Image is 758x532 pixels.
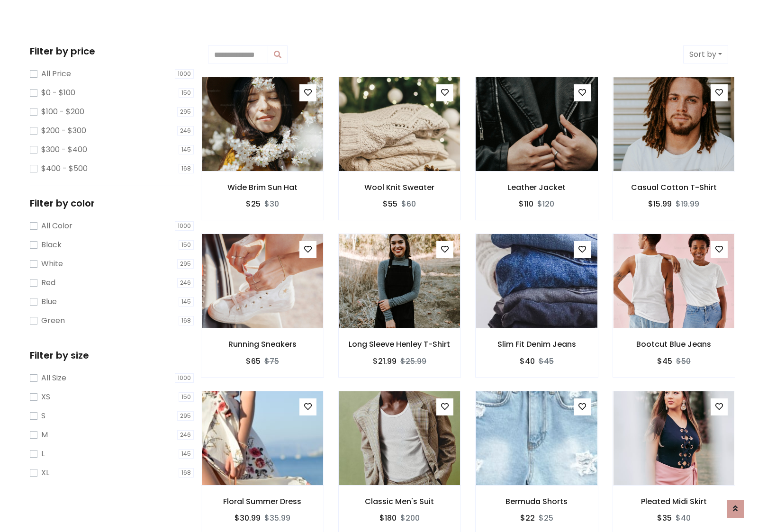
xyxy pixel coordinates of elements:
h6: $25 [246,199,261,208]
del: $25 [539,513,553,523]
label: XS [41,391,50,403]
h6: $55 [383,199,397,208]
span: 246 [177,126,194,135]
del: $40 [676,513,691,523]
h6: $45 [657,357,672,366]
h6: Leather Jacket [476,183,598,192]
span: 295 [177,411,194,421]
span: 145 [179,145,194,154]
del: $60 [401,198,416,209]
del: $30 [264,198,279,209]
label: Black [41,239,62,251]
span: 168 [179,468,194,478]
h6: Casual Cotton T-Shirt [613,183,735,192]
label: White [41,258,63,270]
h6: $21.99 [373,357,397,366]
span: 150 [179,240,194,250]
h6: Floral Summer Dress [201,497,324,506]
del: $200 [400,513,420,523]
h6: $40 [520,357,535,366]
h6: Pleated Midi Skirt [613,497,735,506]
h6: $110 [519,199,533,208]
del: $45 [539,356,554,367]
h6: Bootcut Blue Jeans [613,340,735,349]
h6: $65 [246,357,261,366]
label: Green [41,315,65,326]
span: 168 [179,164,194,173]
h6: $180 [379,514,397,523]
label: All Color [41,220,72,232]
h6: Slim Fit Denim Jeans [476,340,598,349]
h5: Filter by size [30,350,194,361]
h6: Bermuda Shorts [476,497,598,506]
label: $0 - $100 [41,87,75,99]
h6: $30.99 [235,514,261,523]
span: 145 [179,449,194,459]
label: XL [41,467,49,478]
label: M [41,429,48,441]
span: 145 [179,297,194,307]
del: $25.99 [400,356,426,367]
span: 150 [179,392,194,402]
label: Red [41,277,55,289]
span: 295 [177,259,194,269]
h6: $22 [520,514,535,523]
h5: Filter by color [30,198,194,209]
del: $75 [264,356,279,367]
span: 168 [179,316,194,325]
label: S [41,410,45,422]
label: All Size [41,372,66,384]
h6: Running Sneakers [201,340,324,349]
label: $200 - $300 [41,125,86,136]
del: $35.99 [264,513,290,523]
h6: Classic Men's Suit [339,497,461,506]
del: $120 [537,198,554,209]
h6: Long Sleeve Henley T-Shirt [339,340,461,349]
label: $300 - $400 [41,144,87,155]
span: 1000 [175,373,194,383]
span: 246 [177,278,194,288]
h6: $35 [657,514,672,523]
span: 1000 [175,221,194,231]
span: 150 [179,88,194,98]
label: All Price [41,68,71,80]
h6: Wool Knit Sweater [339,183,461,192]
label: $400 - $500 [41,163,88,174]
del: $50 [676,356,691,367]
h6: Wide Brim Sun Hat [201,183,324,192]
del: $19.99 [676,198,699,209]
label: L [41,448,45,460]
button: Sort by [683,45,728,63]
span: 295 [177,107,194,117]
label: Blue [41,296,57,307]
span: 246 [177,430,194,440]
span: 1000 [175,69,194,79]
label: $100 - $200 [41,106,84,117]
h6: $15.99 [648,199,672,208]
h5: Filter by price [30,45,194,57]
